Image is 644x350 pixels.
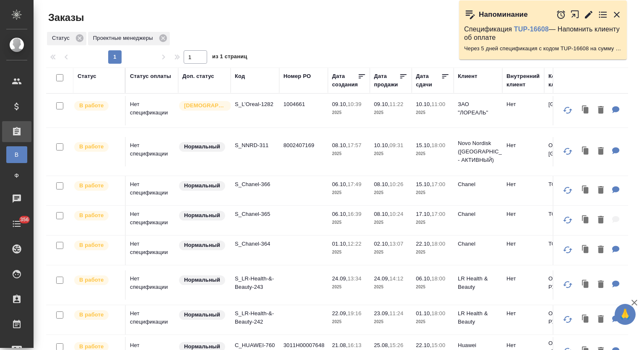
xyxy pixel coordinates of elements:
button: Обновить [558,275,578,295]
button: Перейти в todo [598,10,608,20]
span: из 1 страниц [212,52,247,64]
td: 1004661 [279,96,328,125]
div: Статус по умолчанию для стандартных заказов [178,309,226,321]
p: 19:16 [348,310,361,316]
div: Статус по умолчанию для стандартных заказов [178,210,226,221]
p: 18:00 [431,142,445,148]
span: Заказы [46,11,84,24]
div: Выставляет ПМ после принятия заказа от КМа [73,309,121,321]
div: Выставляет ПМ после принятия заказа от КМа [73,240,121,251]
div: Статус по умолчанию для стандартных заказов [178,141,226,153]
td: Нет спецификации [126,305,178,334]
td: Нет спецификации [126,137,178,166]
p: 24.09, [332,275,348,282]
div: Код [235,72,245,80]
button: 🙏 [615,304,636,325]
p: 12:22 [348,241,361,247]
p: 2025 [374,248,408,257]
p: Через 5 дней спецификация с кодом TUP-16608 на сумму 1576639.5599999998 RUB будет просрочена [464,44,622,53]
p: S_Chanel-365 [235,210,275,218]
p: 22.09, [332,310,348,316]
p: S_Chanel-364 [235,240,275,248]
p: Chanel [458,180,498,189]
div: Выставляет ПМ после принятия заказа от КМа [73,275,121,286]
p: В работе [79,311,104,319]
div: Статус по умолчанию для стандартных заказов [178,240,226,251]
p: Chanel [458,240,498,248]
button: Обновить [558,180,578,200]
p: Novo Nordisk ([GEOGRAPHIC_DATA] - АКТИВНЫЙ) [458,139,498,164]
a: TUP-16608 [514,26,549,33]
p: 09.10, [332,101,348,107]
td: Нет спецификации [126,236,178,265]
div: Статус по умолчанию для стандартных заказов [178,180,226,192]
p: S_L’Oreal-1282 [235,100,275,109]
div: Статус по умолчанию для стандартных заказов [178,275,226,286]
div: Проектные менеджеры [88,32,170,45]
p: Спецификация — Напомнить клиенту об оплате [464,25,622,42]
p: 2025 [416,218,449,227]
p: Нормальный [184,143,220,151]
p: 06.10, [332,211,348,217]
button: Удалить [594,241,608,259]
p: 17.10, [416,211,431,217]
p: Нет [506,180,540,189]
p: 18:00 [431,310,445,316]
button: Удалить [594,143,608,160]
p: C_HUAWEI-760 [235,341,275,350]
p: 25.08, [374,342,390,348]
p: 10:26 [390,181,403,187]
td: Нет спецификации [126,176,178,205]
span: 356 [15,215,34,224]
p: [DEMOGRAPHIC_DATA] [184,101,226,110]
p: S_NNRD-311 [235,141,275,150]
p: Нормальный [184,211,220,220]
p: Нормальный [184,241,220,249]
p: 17:49 [348,181,361,187]
p: 16:39 [348,211,361,217]
p: 2025 [332,218,366,227]
div: Контрагент клиента [548,72,589,89]
p: 08.10, [332,142,348,148]
a: В [6,146,27,163]
p: 15:00 [431,342,445,348]
p: Нормальный [184,276,220,284]
td: Нет спецификации [126,206,178,235]
p: Нет [506,240,540,248]
p: 15.10, [416,142,431,148]
p: 10:24 [390,211,403,217]
button: Клонировать [578,212,594,229]
p: S_Chanel-366 [235,180,275,189]
p: 10.10, [374,142,390,148]
button: Отложить [556,10,566,20]
p: 02.10, [374,241,390,247]
div: Внутренний клиент [506,72,540,89]
button: Удалить [594,102,608,119]
p: Нет [506,275,540,283]
p: 18:00 [431,241,445,247]
button: Открыть в новой вкладке [570,5,580,23]
p: В работе [79,101,104,110]
p: Статус [52,34,73,42]
button: Обновить [558,210,578,230]
p: 09:31 [390,142,403,148]
button: Закрыть [612,10,622,20]
p: [GEOGRAPHIC_DATA] [548,100,589,109]
div: Статус оплаты [130,72,171,80]
button: Редактировать [584,10,594,20]
p: 17:00 [431,181,445,187]
p: В работе [79,276,104,284]
div: Номер PO [283,72,311,80]
div: Дата продажи [374,72,399,89]
p: 16:13 [348,342,361,348]
p: 11:00 [431,101,445,107]
div: Статус [47,32,86,45]
button: Клонировать [578,143,594,160]
button: Удалить [594,311,608,328]
p: 2025 [374,189,408,197]
p: 11:22 [390,101,403,107]
p: 17:57 [348,142,361,148]
p: 2025 [416,318,449,326]
p: 2025 [374,318,408,326]
p: Chanel [458,210,498,218]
